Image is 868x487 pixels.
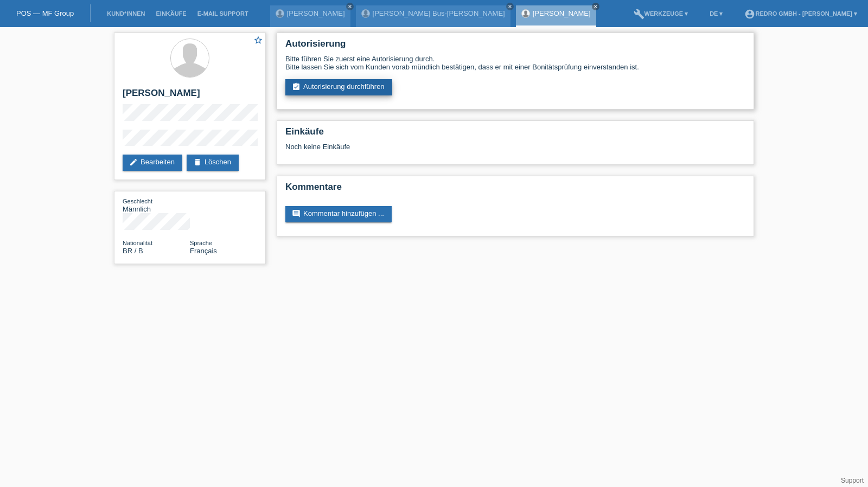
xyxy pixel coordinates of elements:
[285,206,392,222] a: commentKommentar hinzufügen ...
[292,82,301,91] i: assignment_turned_in
[123,198,152,204] span: Geschlecht
[285,79,392,95] a: assignment_turned_inAutorisierung durchführen
[285,182,745,198] h2: Kommentare
[292,209,301,218] i: comment
[193,158,202,166] i: delete
[704,10,728,17] a: DE ▾
[129,158,138,166] i: edit
[253,35,263,45] i: star_border
[285,55,745,71] div: Bitte führen Sie zuerst eine Autorisierung durch. Bitte lassen Sie sich vom Kunden vorab mündlich...
[346,3,354,10] a: close
[123,197,190,213] div: Männlich
[253,35,263,47] a: star_border
[593,4,598,9] i: close
[123,240,152,246] span: Nationalität
[123,155,182,171] a: editBearbeiten
[287,9,345,17] a: [PERSON_NAME]
[16,9,74,17] a: POS — MF Group
[506,3,514,10] a: close
[192,10,254,17] a: E-Mail Support
[285,39,745,55] h2: Autorisierung
[190,247,217,255] span: Français
[190,240,212,246] span: Sprache
[533,9,591,17] a: [PERSON_NAME]
[841,477,864,484] a: Support
[150,10,192,17] a: Einkäufe
[634,9,644,20] i: build
[101,10,150,17] a: Kund*innen
[123,247,143,255] span: Brasilien / B / 01.09.2018
[744,9,755,20] i: account_circle
[507,4,513,9] i: close
[123,88,257,104] h2: [PERSON_NAME]
[285,126,745,143] h2: Einkäufe
[347,4,353,9] i: close
[592,3,599,10] a: close
[739,10,863,17] a: account_circleRedro GmbH - [PERSON_NAME] ▾
[373,9,505,17] a: [PERSON_NAME] Bus-[PERSON_NAME]
[285,143,745,159] div: Noch keine Einkäufe
[628,10,694,17] a: buildWerkzeuge ▾
[187,155,239,171] a: deleteLöschen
